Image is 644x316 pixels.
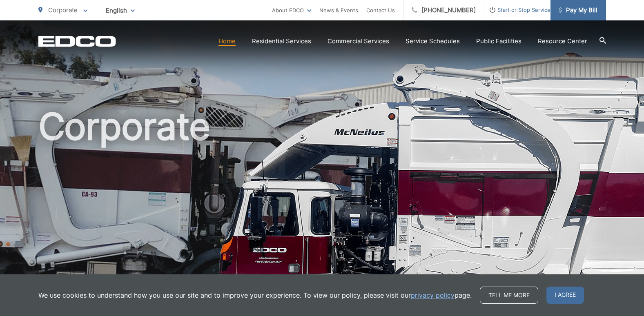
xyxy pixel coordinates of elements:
p: We use cookies to understand how you use our site and to improve your experience. To view our pol... [38,290,472,300]
span: English [100,3,141,18]
a: Home [218,36,236,46]
a: Tell me more [480,287,538,304]
a: EDCD logo. Return to the homepage. [38,36,116,47]
a: Service Schedules [406,36,460,46]
a: About EDCO [272,5,311,15]
a: Residential Services [252,36,311,46]
span: Corporate [48,6,78,14]
a: Public Facilities [476,36,521,46]
a: privacy policy [411,290,455,300]
span: I agree [546,287,584,304]
span: Pay My Bill [559,5,597,15]
a: Resource Center [538,36,587,46]
a: Contact Us [366,5,395,15]
a: Commercial Services [328,36,389,46]
a: News & Events [319,5,358,15]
